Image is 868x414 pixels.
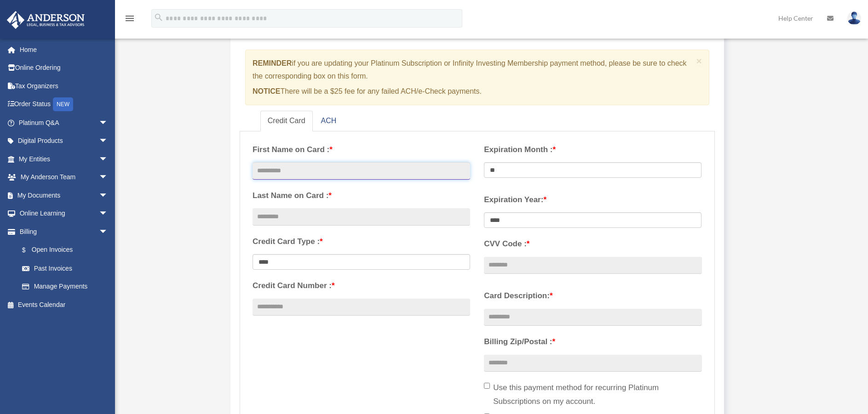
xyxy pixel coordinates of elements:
[484,193,701,207] label: Expiration Year:
[154,12,164,23] i: search
[314,111,344,131] a: ACH
[99,113,117,132] span: arrow_drop_down
[6,77,122,95] a: Tax Organizers
[99,168,117,187] span: arrow_drop_down
[4,11,87,29] img: Anderson Advisors Platinum Portal
[6,95,122,114] a: Order StatusNEW
[260,111,313,131] a: Credit Card
[13,241,122,260] a: $Open Invoices
[6,113,122,132] a: Platinum Q&Aarrow_drop_down
[13,259,122,278] a: Past Invoices
[253,189,470,203] label: Last Name on Card :
[6,59,122,77] a: Online Ordering
[6,295,122,314] a: Events Calendar
[99,222,117,241] span: arrow_drop_down
[253,87,280,95] strong: NOTICE
[27,244,32,256] span: $
[6,168,122,187] a: My Anderson Teamarrow_drop_down
[99,204,117,223] span: arrow_drop_down
[6,222,122,241] a: Billingarrow_drop_down
[253,143,470,157] label: First Name on Card :
[99,150,117,169] span: arrow_drop_down
[484,143,701,157] label: Expiration Month :
[124,16,135,24] a: menu
[99,186,117,205] span: arrow_drop_down
[253,279,470,293] label: Credit Card Number :
[6,204,122,223] a: Online Learningarrow_drop_down
[6,132,122,150] a: Digital Productsarrow_drop_down
[53,97,73,111] div: NEW
[484,381,701,408] label: Use this payment method for recurring Platinum Subscriptions on my account.
[6,40,122,59] a: Home
[696,56,702,66] button: Close
[484,383,490,389] input: Use this payment method for recurring Platinum Subscriptions on my account.
[124,13,135,24] i: menu
[696,56,702,66] span: ×
[13,278,117,296] a: Manage Payments
[847,11,861,25] img: User Pic
[245,50,709,105] div: if you are updating your Platinum Subscription or Infinity Investing Membership payment method, p...
[484,237,701,251] label: CVV Code :
[253,235,470,249] label: Credit Card Type :
[6,186,122,204] a: My Documentsarrow_drop_down
[253,59,292,67] strong: REMINDER
[6,150,122,168] a: My Entitiesarrow_drop_down
[484,335,701,349] label: Billing Zip/Postal :
[253,85,693,98] p: There will be a $25 fee for any failed ACH/e-Check payments.
[99,132,117,151] span: arrow_drop_down
[484,289,701,303] label: Card Description:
